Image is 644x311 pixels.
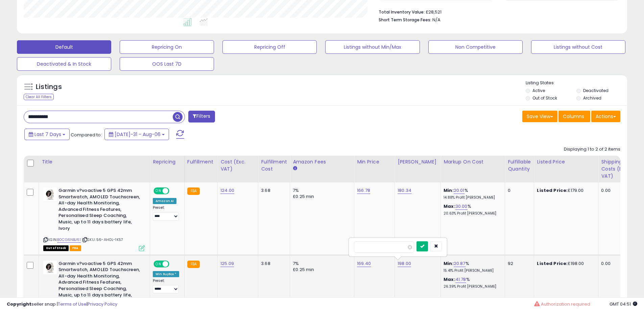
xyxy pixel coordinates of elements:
[153,205,179,221] div: Preset:
[455,203,468,210] a: 30.00
[454,260,466,267] a: 20.87
[120,57,214,71] button: OOS Last 7D
[70,245,81,251] span: FBA
[526,80,627,86] p: Listing States:
[7,301,117,308] div: seller snap | |
[508,261,529,267] div: 92
[187,187,200,195] small: FBA
[187,158,215,165] div: Fulfillment
[58,301,87,307] a: Terms of Use
[444,284,500,289] p: 26.39% Profit [PERSON_NAME]
[444,211,500,216] p: 20.63% Profit [PERSON_NAME]
[34,131,61,138] span: Last 7 Days
[188,111,215,123] button: Filters
[220,260,234,267] a: 125.09
[398,158,438,165] div: [PERSON_NAME]
[36,82,62,92] h5: Listings
[325,40,420,54] button: Listings without Min/Max
[293,261,349,267] div: 7%
[522,111,557,122] button: Save View
[537,261,593,267] div: £198.00
[532,88,545,93] label: Active
[153,279,179,294] div: Preset:
[563,113,584,120] span: Columns
[398,260,411,267] a: 198.00
[444,158,502,165] div: Markup on Cost
[17,40,111,54] button: Default
[444,276,455,283] b: Max:
[583,95,601,101] label: Archived
[82,237,123,242] span: | SKU: 56-AH0L-1K57
[508,187,529,194] div: 0
[43,187,57,201] img: 31xKdMSQisL._SL40_.jpg
[293,187,349,194] div: 7%
[43,245,69,251] span: All listings that are currently out of stock and unavailable for purchase on Amazon
[444,276,500,289] div: %
[220,187,234,194] a: 124.00
[583,88,609,93] label: Deactivated
[444,261,500,273] div: %
[601,158,636,180] div: Shipping Costs (Exc. VAT)
[398,187,411,194] a: 180.34
[537,158,595,165] div: Listed Price
[24,94,54,100] div: Clear All Filters
[444,260,454,267] b: Min:
[541,301,590,307] span: Authorization required
[154,261,163,267] span: ON
[537,187,568,194] b: Listed Price:
[168,261,179,267] span: OFF
[120,40,214,54] button: Repricing On
[261,261,285,267] div: 3.68
[293,158,351,165] div: Amazon Fees
[357,187,370,194] a: 166.78
[187,261,200,268] small: FBA
[220,158,255,173] div: Cost (Exc. VAT)
[43,261,57,274] img: 31xKdMSQisL._SL40_.jpg
[591,111,620,122] button: Actions
[58,187,141,233] b: Garmin v?voactive 5 GPS 42mm Smartwatch, AMOLED Touchscreen, All-day Health Monitoring, Advanced ...
[7,301,31,307] strong: Copyright
[508,158,531,173] div: Fulfillable Quantity
[17,57,111,71] button: Deactivated & In Stock
[444,187,454,194] b: Min:
[537,260,568,267] b: Listed Price:
[537,187,593,194] div: £179.00
[564,146,620,153] div: Displaying 1 to 2 of 2 items
[24,129,70,140] button: Last 7 Days
[154,188,163,194] span: ON
[558,111,590,122] button: Columns
[42,158,147,165] div: Title
[115,131,161,138] span: [DATE]-31 - Aug-06
[293,194,349,200] div: £0.25 min
[532,95,557,101] label: Out of Stock
[104,129,169,140] button: [DATE]-31 - Aug-06
[153,198,176,204] div: Amazon AI
[261,158,287,173] div: Fulfillment Cost
[601,261,634,267] div: 0.00
[432,17,440,23] span: N/A
[43,187,145,250] div: ASIN:
[88,301,117,307] a: Privacy Policy
[444,187,500,200] div: %
[454,187,464,194] a: 20.01
[444,203,500,216] div: %
[293,165,297,172] small: Amazon Fees.
[444,195,500,200] p: 14.88% Profit [PERSON_NAME]
[357,158,392,165] div: Min Price
[444,268,500,273] p: 15.41% Profit [PERSON_NAME]
[428,40,523,54] button: Non Competitive
[444,203,455,209] b: Max:
[153,271,179,277] div: Win BuyBox *
[379,9,425,15] b: Total Inventory Value:
[222,40,317,54] button: Repricing Off
[441,156,505,182] th: The percentage added to the cost of goods (COGS) that forms the calculator for Min & Max prices.
[357,260,371,267] a: 169.40
[57,237,81,243] a: B0CG6NBJ61
[71,132,102,138] span: Compared to:
[153,158,182,165] div: Repricing
[531,40,625,54] button: Listings without Cost
[455,276,466,283] a: 41.78
[168,188,179,194] span: OFF
[610,301,637,307] span: 2025-08-14 04:51 GMT
[379,17,431,23] b: Short Term Storage Fees:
